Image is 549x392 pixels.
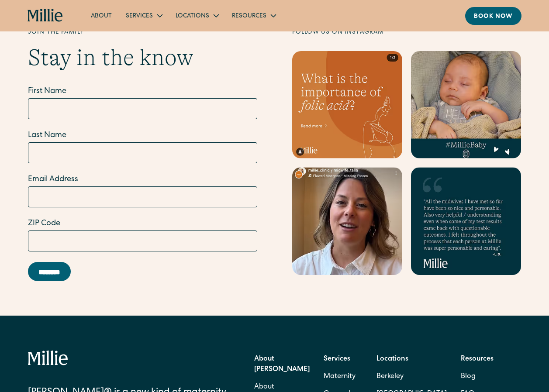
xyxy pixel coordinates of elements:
[119,8,169,23] div: Services
[84,8,119,23] a: About
[376,368,447,385] a: Berkeley
[324,368,356,385] a: Maternity
[376,356,408,363] strong: Locations
[292,28,521,37] div: Follow us on Instagram
[225,8,282,23] div: Resources
[254,356,310,373] strong: About [PERSON_NAME]
[169,8,225,23] div: Locations
[28,218,257,230] label: ZIP Code
[474,12,513,21] div: Book now
[28,174,257,186] label: Email Address
[232,12,266,21] div: Resources
[461,356,494,363] strong: Resources
[28,44,257,71] h2: Stay in the know
[28,130,257,141] label: Last Name
[461,368,476,385] a: Blog
[28,86,257,281] form: Email Form
[28,28,257,37] div: Join the family
[465,7,521,25] a: Book now
[126,12,153,21] div: Services
[176,12,209,21] div: Locations
[324,356,350,363] strong: Services
[28,86,257,97] label: First Name
[28,9,63,23] a: home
